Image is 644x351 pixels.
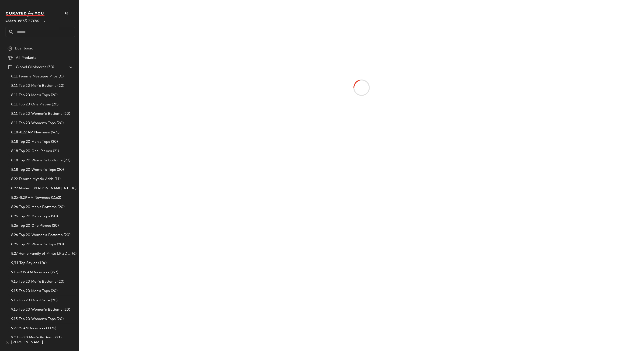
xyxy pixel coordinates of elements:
span: (20) [51,102,59,107]
span: 8.26 Top 20 Women's Bottoms [11,233,63,238]
span: (20) [56,121,64,126]
span: 9.15 Top 20 Men's Tops [11,288,50,294]
span: 8.18 Top 20 Women's Bottoms [11,158,63,163]
span: 8.11 Top 20 Women's Tops [11,121,56,126]
span: 9.15 Top 20 Men's Bottoms [11,279,57,285]
span: 9.2 Top 20 Men's Bottoms [11,335,54,341]
span: 8.11 Top 20 Men's Bottoms [11,83,57,89]
span: (20) [62,111,70,117]
span: 8.18 Top 20 Women's Tops [11,167,56,173]
img: cfy_white_logo.C9jOOHJF.svg [6,11,45,17]
span: 8.18-8.22 AM Newness [11,130,50,135]
span: 9.15 Top 20 Women's Bottoms [11,307,62,313]
span: (53) [46,65,54,70]
span: (20) [50,139,58,145]
span: 9.15-9.19 AM Newness [11,270,49,275]
span: 8.26 Top 20 Men's Bottoms [11,205,57,210]
span: (20) [57,83,65,89]
span: 8.22 Modern [PERSON_NAME] Adds [11,186,71,191]
span: 9.15 Top 20 One-Piece [11,298,50,303]
span: 9.15 Top 20 Women's Tops [11,316,56,322]
span: (21) [54,335,62,341]
span: (20) [63,233,71,238]
span: (21) [52,149,59,154]
span: (20) [63,158,71,163]
span: 8.11 Top 20 Men's Tops [11,93,50,98]
span: (20) [56,167,64,173]
span: 8.26 Top 20 Men's Tops [11,214,50,219]
span: (20) [50,214,58,219]
span: (124) [37,261,47,266]
span: (727) [49,270,59,275]
span: Dashboard [15,46,33,51]
span: 8.26 Top 20 One Pieces [11,223,51,229]
span: 8.27 Home Family of Prints LP ZD Adds [11,251,71,257]
span: All Products [16,55,37,61]
span: (20) [50,288,58,294]
span: 8.11 Top 20 One Pieces [11,102,51,107]
span: (20) [57,205,65,210]
span: (11) [54,177,61,182]
span: (20) [50,298,58,303]
span: Global Clipboards [16,65,46,70]
span: (0) [58,74,64,79]
span: (1176) [45,326,56,331]
span: (6) [71,251,76,257]
span: (20) [57,279,65,285]
span: Urban Outfitters [6,16,39,24]
span: (20) [62,307,70,313]
span: 8.11 Femme Mystique Prios [11,74,58,79]
span: (1162) [50,195,61,201]
span: 8.22 Femme Mystic Adds [11,177,54,182]
span: (20) [56,242,64,247]
span: (20) [51,223,59,229]
img: svg%3e [6,341,9,344]
span: 8.26 Top 20 Women's Tops [11,242,56,247]
span: (20) [56,316,64,322]
img: svg%3e [7,46,12,51]
span: 8.18 Top 20 Men's Tops [11,139,50,145]
span: (20) [50,93,58,98]
span: 8.11 Top 20 Women's Bottoms [11,111,62,117]
span: [PERSON_NAME] [11,340,43,345]
span: (965) [50,130,60,135]
span: 9.2-9.5 AM Newness [11,326,45,331]
span: 9/11 Top Styles [11,261,37,266]
span: (8) [71,186,76,191]
span: 8.25-8.29 AM Newness [11,195,50,201]
span: 8.18 Top 20 One-Pieces [11,149,52,154]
